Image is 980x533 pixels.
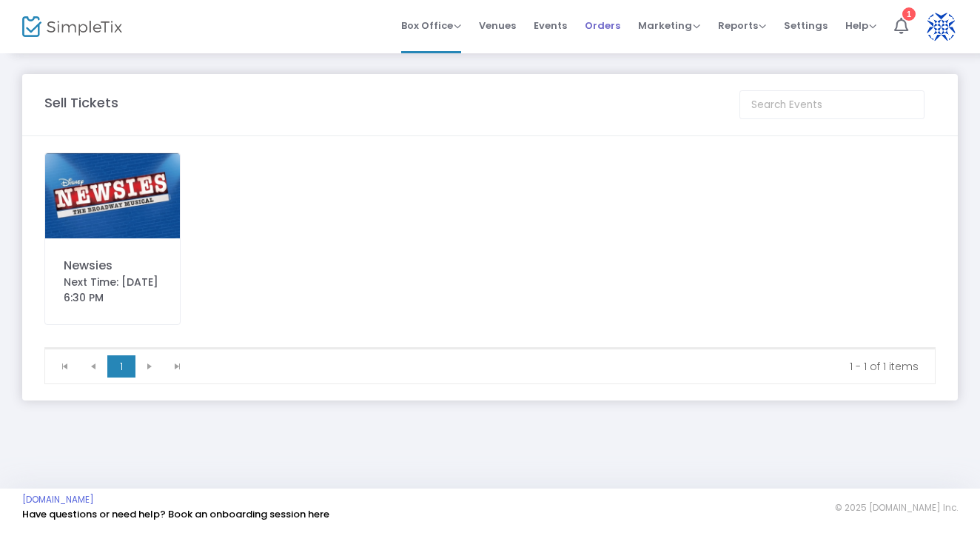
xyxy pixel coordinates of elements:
m-panel-title: Sell Tickets [44,93,118,113]
div: Next Time: [DATE] 6:30 PM [64,275,161,306]
a: [DOMAIN_NAME] [22,494,94,506]
kendo-pager-info: 1 - 1 of 1 items [202,359,919,374]
span: Box Office [401,19,461,33]
div: Newsies [64,257,161,275]
span: Marketing [638,19,700,33]
span: Help [845,19,876,33]
div: Data table [45,348,935,349]
a: Have questions or need help? Book an onboarding session here [22,507,329,521]
span: Page 1 [107,355,135,378]
img: 000427hero.jpg [45,153,180,238]
span: Orders [585,7,620,44]
span: © 2025 [DOMAIN_NAME] Inc. [835,502,958,514]
span: Settings [784,7,828,44]
input: Search Events [739,90,924,119]
div: 1 [902,7,916,21]
span: Reports [718,19,766,33]
span: Events [534,7,567,44]
span: Venues [479,7,516,44]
